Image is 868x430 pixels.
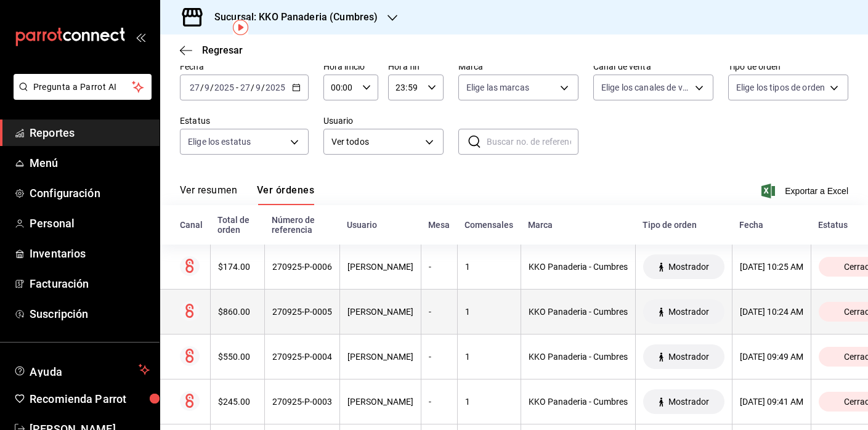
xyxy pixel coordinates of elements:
div: 1 [465,397,513,407]
div: KKO Panaderia - Cumbres [529,262,628,272]
span: Menú [30,155,150,171]
span: Mostrador [663,262,714,272]
span: Pregunta a Parrot AI [33,81,132,94]
input: ---- [265,83,286,92]
div: Número de referencia [272,215,332,235]
span: Ver todos [331,136,421,148]
div: 270925-P-0003 [272,397,332,407]
span: / [210,83,214,92]
div: - [429,307,450,317]
div: Usuario [347,220,413,230]
input: ---- [214,83,235,92]
div: [DATE] 09:49 AM [740,352,803,362]
div: Fecha [739,220,803,230]
div: navigation tabs [180,184,314,205]
div: Comensales [464,220,513,230]
span: Facturación [30,275,150,292]
label: Usuario [323,116,444,125]
input: -- [204,83,210,92]
div: Marca [528,220,628,230]
div: KKO Panaderia - Cumbres [529,397,628,407]
span: / [251,83,254,92]
div: [PERSON_NAME] [347,397,413,407]
div: - [429,352,450,362]
h3: Sucursal: KKO Panaderia (Cumbres) [205,10,378,25]
div: $550.00 [218,352,257,362]
div: 270925-P-0006 [272,262,332,272]
div: - [429,262,450,272]
div: $245.00 [218,397,257,407]
input: Buscar no. de referencia [487,129,578,154]
div: - [429,397,450,407]
div: [PERSON_NAME] [347,262,413,272]
label: Hora inicio [323,62,379,71]
span: Inventarios [30,245,150,262]
div: Mesa [428,220,450,230]
span: Recomienda Parrot [30,391,150,407]
span: Mostrador [663,352,714,362]
button: open_drawer_menu [136,32,145,42]
span: / [261,83,265,92]
div: [DATE] 09:41 AM [740,397,803,407]
span: Elige los tipos de orden [736,81,825,94]
span: Mostrador [663,307,714,317]
label: Fecha [180,62,309,71]
label: Canal de venta [593,62,713,71]
span: Configuración [30,185,150,201]
span: Regresar [202,44,243,56]
label: Hora fin [388,62,444,71]
span: Suscripción [30,306,150,322]
span: Personal [30,215,150,232]
input: -- [189,83,200,92]
span: Reportes [30,124,150,141]
div: 270925-P-0005 [272,307,332,317]
button: Regresar [180,44,243,56]
span: Mostrador [663,397,714,407]
input: -- [240,83,251,92]
div: [PERSON_NAME] [347,352,413,362]
span: Ayuda [30,362,134,377]
div: Canal [180,220,203,230]
div: $174.00 [218,262,257,272]
div: [DATE] 10:25 AM [740,262,803,272]
button: Ver resumen [180,184,237,205]
span: / [200,83,204,92]
div: KKO Panaderia - Cumbres [529,352,628,362]
div: Tipo de orden [643,220,724,230]
button: Pregunta a Parrot AI [14,74,152,100]
button: Ver órdenes [257,184,314,205]
label: Marca [458,62,578,71]
span: Elige los estatus [188,136,251,148]
span: Elige las marcas [466,81,529,94]
div: KKO Panaderia - Cumbres [529,307,628,317]
div: 1 [465,307,513,317]
label: Tipo de orden [728,62,848,71]
span: Elige los canales de venta [601,81,691,94]
div: $860.00 [218,307,257,317]
div: 1 [465,352,513,362]
a: Pregunta a Parrot AI [9,89,152,102]
span: - [236,83,238,92]
img: Tooltip marker [233,20,248,35]
div: [PERSON_NAME] [347,307,413,317]
div: 1 [465,262,513,272]
div: Total de orden [217,215,257,235]
div: [DATE] 10:24 AM [740,307,803,317]
button: Exportar a Excel [764,184,848,198]
div: 270925-P-0004 [272,352,332,362]
input: -- [255,83,261,92]
label: Estatus [180,116,309,125]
